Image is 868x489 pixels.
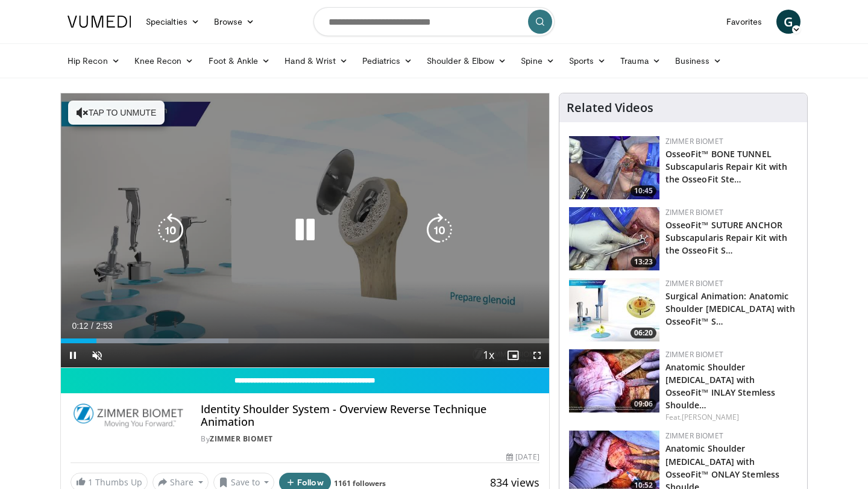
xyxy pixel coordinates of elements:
span: 09:06 [631,399,656,410]
span: 06:20 [631,328,656,338]
a: Spine [514,49,561,73]
span: 10:45 [631,185,656,196]
a: Zimmer Biomet [665,136,723,146]
a: OsseoFit™ SUTURE ANCHOR Subscapularis Repair Kit with the OsseoFit S… [665,219,788,256]
img: VuMedi Logo [68,16,131,28]
a: 13:23 [569,207,659,270]
a: 10:45 [569,136,659,199]
h4: Related Videos [567,101,653,115]
a: Zimmer Biomet [665,349,723,360]
a: Business [668,49,729,73]
img: 2f1af013-60dc-4d4f-a945-c3496bd90c6e.150x105_q85_crop-smart_upscale.jpg [569,136,659,199]
span: 1 [88,476,93,488]
span: 13:23 [631,257,656,267]
div: Progress Bar [61,338,549,343]
img: 84e7f812-2061-4fff-86f6-cdff29f66ef4.150x105_q85_crop-smart_upscale.jpg [569,278,659,341]
button: Pause [61,343,85,367]
button: Playback Rate [477,343,501,367]
a: G [776,10,800,34]
a: Trauma [613,49,668,73]
a: Shoulder & Elbow [420,49,514,73]
a: [PERSON_NAME] [682,412,739,422]
a: 09:06 [569,349,659,413]
img: 59d0d6d9-feca-4357-b9cd-4bad2cd35cb6.150x105_q85_crop-smart_upscale.jpg [569,349,659,413]
a: Hip Recon [60,49,127,73]
a: Foot & Ankle [201,49,278,73]
video-js: Video Player [61,93,549,368]
a: Hand & Wrist [277,49,355,73]
a: Favorites [719,10,769,34]
a: Browse [207,10,262,34]
div: Feat. [665,412,797,423]
h4: Identity Shoulder System - Overview Reverse Technique Animation [201,403,539,429]
a: OsseoFit™ BONE TUNNEL Subscapularis Repair Kit with the OsseoFit Ste… [665,148,788,185]
img: Zimmer Biomet [71,403,186,432]
a: Sports [562,49,614,73]
a: Zimmer Biomet [665,207,723,217]
span: / [91,321,93,331]
span: 0:12 [72,321,88,331]
a: Knee Recon [127,49,201,73]
button: Enable picture-in-picture mode [501,343,525,367]
a: 1161 followers [334,478,386,488]
a: Pediatrics [355,49,420,73]
a: Zimmer Biomet [210,434,273,444]
a: Surgical Animation: Anatomic Shoulder [MEDICAL_DATA] with OsseoFit™ S… [665,290,796,327]
div: By [201,434,539,444]
a: Zimmer Biomet [665,278,723,288]
button: Tap to unmute [68,101,165,125]
input: Search topics, interventions [313,7,555,36]
button: Unmute [85,343,109,367]
a: Zimmer Biomet [665,431,723,441]
span: 2:53 [96,321,112,331]
img: 40c8acad-cf15-4485-a741-123ec1ccb0c0.150x105_q85_crop-smart_upscale.jpg [569,207,659,270]
a: 06:20 [569,278,659,341]
a: Specialties [139,10,207,34]
a: Anatomic Shoulder [MEDICAL_DATA] with OsseoFit™ INLAY Stemless Shoulde… [665,361,775,411]
button: Fullscreen [525,343,549,367]
div: [DATE] [506,452,539,463]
